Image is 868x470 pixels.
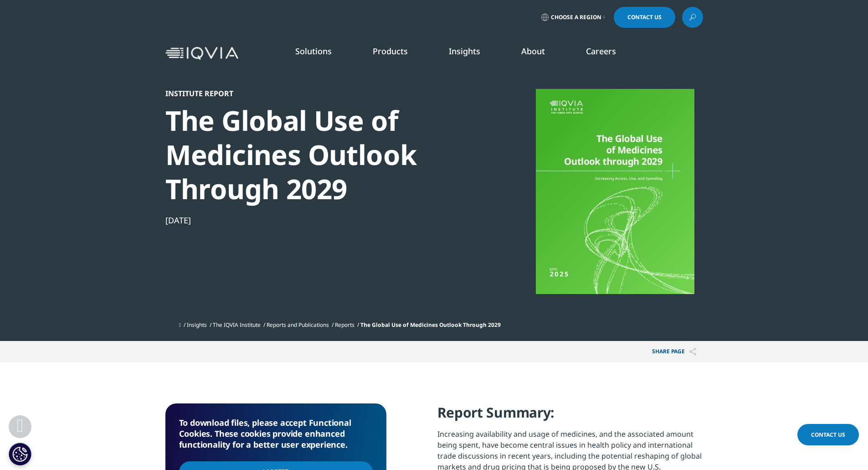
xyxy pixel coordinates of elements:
[242,32,703,75] nav: Primary
[373,46,408,57] a: Products
[360,321,501,329] span: The Global Use of Medicines Outlook Through 2029
[614,7,675,28] a: Contact Us
[295,46,332,57] a: Solutions
[797,424,859,445] a: Contact Us
[521,46,545,57] a: About
[9,443,31,465] button: Cookies Settings
[165,103,478,206] div: The Global Use of Medicines Outlook Through 2029
[179,417,373,450] h5: To download files, please accept Functional Cookies. These cookies provide enhanced functionality...
[165,47,238,60] img: IQVIA Healthcare Information Technology and Pharma Clinical Research Company
[811,431,845,439] span: Contact Us
[165,215,478,226] div: [DATE]
[449,46,480,57] a: Insights
[335,321,354,329] a: Reports
[645,341,703,362] button: Share PAGEShare PAGE
[267,321,329,329] a: Reports and Publications
[627,15,662,20] span: Contact Us
[645,341,703,362] p: Share PAGE
[551,14,601,21] span: Choose a Region
[689,348,696,356] img: Share PAGE
[213,321,261,329] a: The IQVIA Institute
[187,321,207,329] a: Insights
[586,46,616,57] a: Careers
[437,403,703,429] h4: Report Summary:
[165,89,478,98] div: Institute Report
